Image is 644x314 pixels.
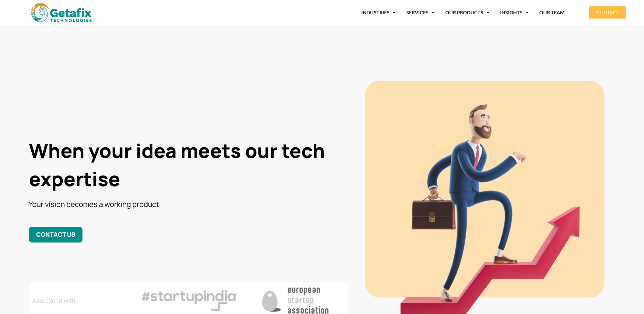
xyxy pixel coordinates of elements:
[125,5,565,19] nav: Menu
[32,298,132,304] h2: Associated with:
[445,5,489,19] a: OUR PRODUCTS
[596,10,619,15] span: CONTACT
[31,3,92,22] img: web and mobile application development company
[29,199,349,209] h3: Your vision becomes a working product
[406,5,435,19] a: SERVICES
[29,227,82,242] a: CONTACT US
[589,6,626,19] a: CONTACT
[29,137,349,193] h1: When your idea meets our tech expertise
[539,5,565,19] a: OUR TEAM
[361,5,396,19] a: INDUSTRIES
[500,5,529,19] a: INSIGHTS
[36,230,75,239] span: CONTACT US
